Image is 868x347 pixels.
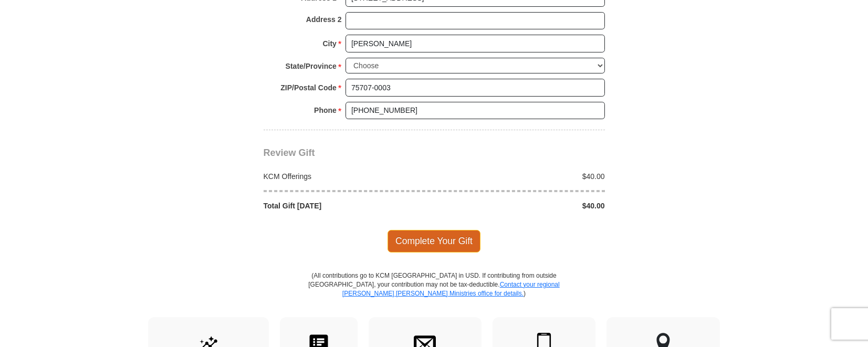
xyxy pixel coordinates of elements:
[388,230,480,252] span: Complete Your Gift
[434,201,611,211] div: $40.00
[258,201,434,211] div: Total Gift [DATE]
[308,271,560,317] p: (All contributions go to KCM [GEOGRAPHIC_DATA] in USD. If contributing from outside [GEOGRAPHIC_D...
[434,171,611,182] div: $40.00
[322,36,336,51] strong: City
[258,171,434,182] div: KCM Offerings
[342,281,560,297] a: Contact your regional [PERSON_NAME] [PERSON_NAME] Ministries office for details.
[314,103,337,118] strong: Phone
[264,148,315,158] span: Review Gift
[286,59,337,73] strong: State/Province
[306,12,342,27] strong: Address 2
[280,80,337,95] strong: ZIP/Postal Code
